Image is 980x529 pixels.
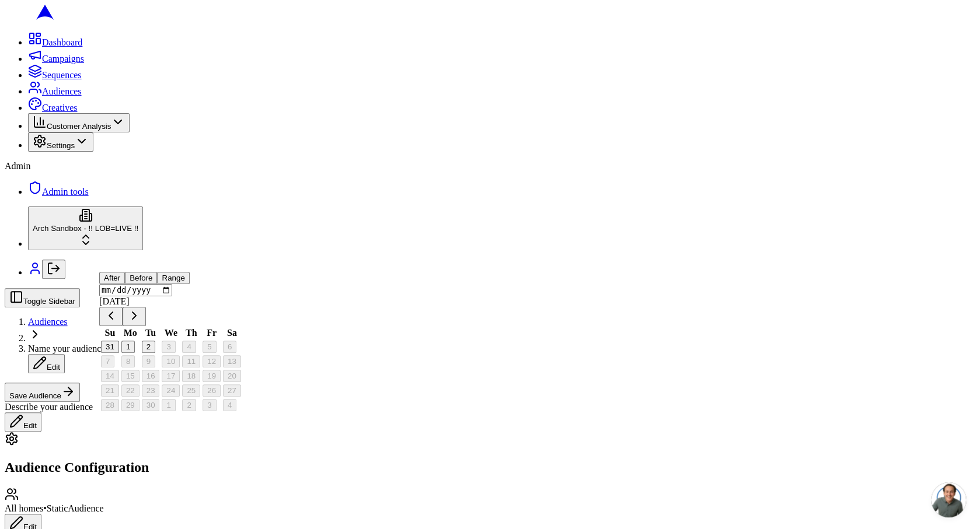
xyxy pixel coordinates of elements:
[5,460,975,475] h2: Audience Configuration
[162,341,175,353] button: 3
[182,327,201,339] th: Thursday
[42,37,82,47] span: Dashboard
[182,341,196,353] button: 4
[223,341,236,353] button: 6
[101,399,119,411] button: 28
[42,86,82,96] span: Audiences
[47,122,111,131] span: Customer Analysis
[182,399,196,411] button: 2
[99,296,243,307] div: [DATE]
[203,399,216,411] button: 3
[182,355,200,367] button: 11
[5,317,975,373] nav: breadcrumb
[121,370,139,382] button: 15
[161,327,180,339] th: Wednesday
[5,161,975,171] div: Admin
[101,341,119,353] button: 31
[5,383,80,402] button: Save Audience
[42,103,77,113] span: Creatives
[28,37,82,47] a: Dashboard
[182,370,200,382] button: 18
[28,317,68,327] a: Audiences
[157,272,189,284] button: Range
[121,327,140,339] th: Monday
[23,297,75,306] span: Toggle Sidebar
[142,341,155,353] button: 2
[23,421,37,430] span: Edit
[931,482,966,517] a: Open chat
[142,384,160,397] button: 23
[43,503,47,513] span: •
[5,503,43,513] span: All homes
[47,363,60,372] span: Edit
[121,399,139,411] button: 29
[182,384,200,397] button: 25
[28,54,84,64] a: Campaigns
[28,113,130,132] button: Customer Analysis
[33,224,138,233] span: Arch Sandbox - !! LOB=LIVE !!
[42,187,89,197] span: Admin tools
[142,399,160,411] button: 30
[42,54,84,64] span: Campaigns
[121,355,135,367] button: 8
[123,307,146,326] button: Go to next month
[99,272,125,284] button: After
[142,355,155,367] button: 9
[28,344,105,353] span: Name your audience
[141,327,161,339] th: Tuesday
[203,355,221,367] button: 12
[28,187,89,197] a: Admin tools
[101,355,114,367] button: 7
[121,341,135,353] button: 1
[101,384,119,397] button: 21
[223,384,241,397] button: 27
[5,288,80,307] button: Toggle Sidebar
[202,327,221,339] th: Friday
[223,399,236,411] button: 4
[100,327,120,339] th: Sunday
[47,141,75,150] span: Settings
[28,103,77,113] a: Creatives
[28,206,143,250] button: Arch Sandbox - !! LOB=LIVE !!
[28,70,82,80] a: Sequences
[222,327,242,339] th: Saturday
[99,307,123,326] button: Go to previous month
[101,370,119,382] button: 14
[162,384,180,397] button: 24
[125,272,157,284] button: Before
[5,412,41,432] button: Edit
[142,370,160,382] button: 16
[162,370,180,382] button: 17
[203,370,221,382] button: 19
[203,384,221,397] button: 26
[223,370,241,382] button: 20
[47,503,104,513] span: Static Audience
[203,341,216,353] button: 5
[42,260,65,279] button: Log out
[162,399,175,411] button: 1
[42,70,82,80] span: Sequences
[121,384,139,397] button: 22
[28,86,82,96] a: Audiences
[162,355,180,367] button: 10
[28,354,65,373] button: Edit
[223,355,241,367] button: 13
[5,402,93,412] span: Describe your audience
[28,132,93,152] button: Settings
